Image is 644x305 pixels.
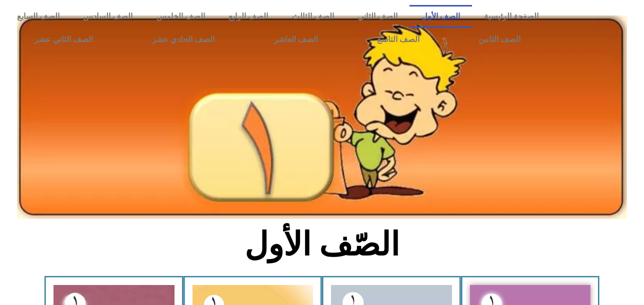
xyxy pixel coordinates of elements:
a: الصفحة الرئيسية [472,5,550,28]
a: الصف الرابع [217,5,280,28]
a: الصف الثامن [449,28,550,51]
a: الصف التاسع [347,28,449,51]
a: الصف الثاني عشر [5,28,122,51]
h2: الصّف الأول [157,225,487,264]
a: الصف العاشر [244,28,347,51]
a: الصف الأول [409,5,472,28]
a: الصف الخامس [144,5,217,28]
a: الصف السابع [5,5,71,28]
a: الصف الثالث [280,5,346,28]
a: الصف السادس [71,5,145,28]
a: الصف الثاني [346,5,410,28]
a: الصف الحادي عشر [122,28,244,51]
